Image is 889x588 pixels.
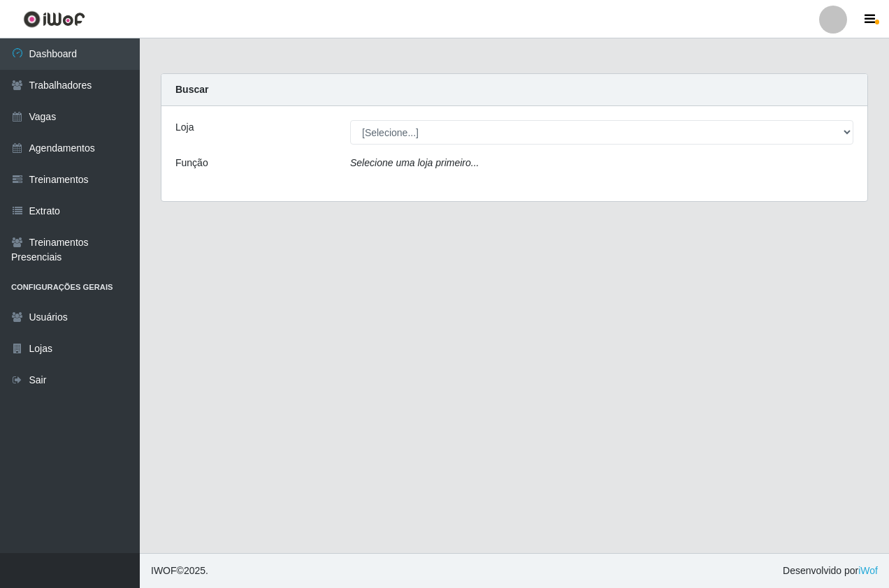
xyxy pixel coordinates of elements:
i: Selecione uma loja primeiro... [350,157,479,168]
strong: Buscar [175,84,208,95]
a: iWof [858,565,878,576]
span: © 2025 . [151,564,208,578]
span: IWOF [151,565,177,576]
span: Desenvolvido por [783,564,878,578]
label: Função [175,156,208,170]
img: CoreUI Logo [23,10,85,28]
label: Loja [175,120,194,135]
